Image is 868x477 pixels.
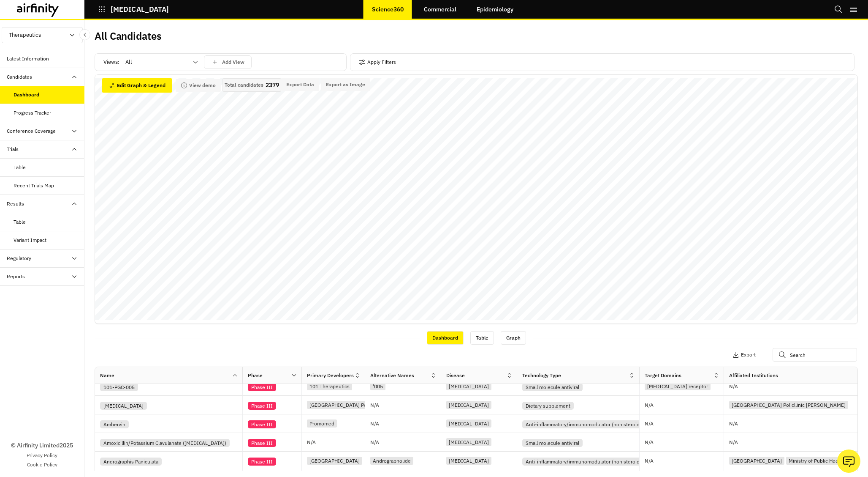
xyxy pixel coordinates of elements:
div: [MEDICAL_DATA] [446,457,491,465]
div: Results [7,200,24,208]
div: Phase III [248,439,276,447]
div: [GEOGRAPHIC_DATA] Policllinic [PERSON_NAME] [729,401,848,409]
div: Primary Developers [307,372,354,379]
div: Andrographis Paniculata [100,458,162,466]
a: Cookie Policy [27,461,57,469]
div: Phase III [248,383,276,391]
p: N/A [370,440,379,445]
div: Reports [7,273,25,280]
div: [MEDICAL_DATA] receptor [645,382,711,390]
p: [MEDICAL_DATA] [111,5,169,13]
div: Variant Impact [14,236,46,244]
div: [MEDICAL_DATA] [446,401,491,409]
input: Search [773,348,857,362]
div: Table [14,164,26,171]
button: save changes [204,55,252,69]
p: Export [741,352,756,358]
div: Progress Tracker [14,109,51,117]
div: Promomed [307,419,337,428]
div: Alternative Names [370,372,414,379]
div: Phase [248,372,263,379]
p: © Airfinity Limited 2025 [11,441,73,450]
div: Affiliated Institutions [729,372,778,379]
div: [GEOGRAPHIC_DATA] Policllinic [PERSON_NAME] [307,401,426,409]
p: N/A [729,384,738,389]
p: N/A [645,421,654,426]
a: Privacy Policy [27,452,57,459]
p: N/A [645,440,654,445]
button: Therapeutics [2,27,83,43]
div: 101-PGC-005 [100,383,138,391]
p: Science360 [372,6,404,13]
button: Export as Image [321,78,370,91]
p: Add View [222,59,244,65]
div: Anti-inflammatory/immunomodulator (non steroidal) [522,420,648,428]
div: Phase III [248,420,276,428]
button: Apply Filters [359,55,396,69]
div: Views: [103,55,252,69]
div: [GEOGRAPHIC_DATA] [307,457,362,465]
button: Ask our analysts [837,450,860,473]
div: Recent Trials Map [14,182,54,189]
p: Total candidates [225,82,263,88]
div: Disease [446,372,465,379]
div: Technology Type [522,372,561,379]
div: 101 Therapeutics [307,382,352,390]
button: Export [732,348,756,362]
div: Phase III [248,458,276,466]
div: '005 [370,382,385,390]
p: N/A [645,403,654,408]
p: N/A [370,403,379,408]
button: [MEDICAL_DATA] [98,2,169,16]
div: Small molecule antiviral [522,383,583,391]
div: Name [100,372,114,379]
button: Edit Graph & Legend [102,78,172,93]
div: [MEDICAL_DATA] [446,419,491,428]
p: N/A [645,458,654,463]
div: Trials [7,145,19,153]
p: N/A [370,421,379,426]
div: Andrographolide [370,457,413,465]
div: Phase III [248,402,276,410]
p: N/A [307,440,316,445]
div: Conference Coverage [7,127,56,135]
div: Ambervin [100,420,129,428]
div: [MEDICAL_DATA] [100,402,147,410]
p: N/A [729,421,738,426]
div: Dashboard [14,91,39,99]
div: Dashboard [427,331,464,345]
div: Small molecule antiviral [522,439,583,447]
div: Anti-inflammatory/immunomodulator (non steroidal) [522,458,648,466]
button: Close Sidebar [79,29,90,40]
div: Latest Information [7,55,49,63]
div: [MEDICAL_DATA] [446,438,491,446]
div: [MEDICAL_DATA] [446,382,491,390]
p: N/A [729,440,738,445]
div: [GEOGRAPHIC_DATA] [729,457,784,465]
div: Target Domains [645,372,681,379]
div: Regulatory [7,255,31,262]
p: 2379 [266,82,279,88]
button: Export Data [281,78,319,91]
div: Graph [501,331,526,345]
div: Candidates [7,73,32,81]
div: Amoxicillin/Potassium Clavulanate ([MEDICAL_DATA]) [100,439,230,447]
div: Dietary supplement [522,402,574,410]
h2: All Candidates [95,30,162,42]
button: View demo [176,79,221,92]
button: Search [834,2,843,16]
div: Table [14,218,26,226]
div: Table [470,331,494,345]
